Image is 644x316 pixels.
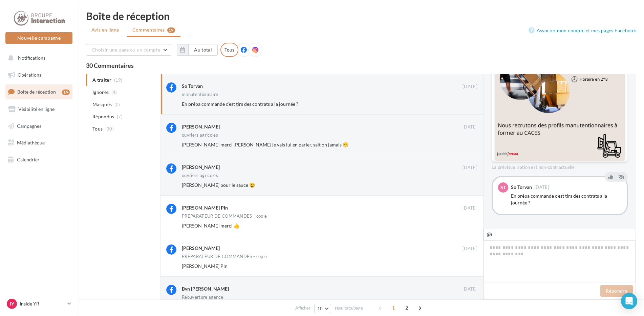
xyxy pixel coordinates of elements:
button: Répondre [600,285,633,297]
div: PREPARATEUR DE COMMANDES - copie [182,214,267,218]
span: Ignorés [92,89,109,96]
div: Byn [PERSON_NAME] [182,285,229,292]
button: Au total [177,44,218,56]
a: Campagnes [4,119,74,133]
span: résultats/page [335,305,363,311]
a: Visibilité en ligne [4,102,74,116]
span: Boîte de réception [17,89,56,95]
a: Opérations [4,68,74,82]
div: 30 Commentaires [86,62,636,68]
span: [DATE] [463,84,477,90]
span: [DATE] [463,286,477,292]
div: PREPARATEUR DE COMMANDES - copie [182,254,267,259]
span: Notifications [18,55,45,61]
span: (30) [105,126,114,132]
div: ouvriers agricoles [182,173,218,178]
div: manutentionnaire [182,92,218,97]
button: Choisir une page ou un compte [86,44,171,56]
a: Médiathèque [4,136,74,150]
span: Calendrier [17,157,40,162]
span: Afficher [295,305,310,311]
button: 10 [314,304,331,313]
span: (7) [117,114,123,119]
span: 1 [388,302,399,313]
span: 2 [401,302,412,313]
span: [PERSON_NAME] pour le sauce 😄 [182,182,255,188]
span: Tous [92,125,103,132]
span: [DATE] [463,124,477,130]
span: Répondus [92,113,114,120]
div: Boîte de réception [86,11,636,21]
div: Open Intercom Messenger [621,293,637,309]
span: [DATE] [463,205,477,211]
span: [PERSON_NAME] merci 👍 [182,223,239,229]
div: 19 [62,90,70,95]
button: Nouvelle campagne [5,32,72,44]
div: En prépa commande c’est tjrs des contrats a la journée ? [511,193,621,206]
div: [PERSON_NAME] [182,164,220,171]
div: [PERSON_NAME] [182,123,220,130]
span: Masqués [92,101,112,108]
div: ouvriers agricoles [182,133,218,137]
span: Visibilité en ligne [18,106,55,112]
span: IY [10,300,14,307]
button: Au total [188,44,218,56]
div: So Torvan [511,185,532,190]
span: (0) [114,102,120,107]
div: [PERSON_NAME] [182,245,220,252]
a: Associer mon compte et mes pages Facebook [529,26,636,35]
i: @ [487,231,492,237]
div: Tous [220,43,238,57]
span: Avis en ligne [91,26,119,33]
div: La prévisualisation est non-contractuelle [492,162,628,171]
div: So Torvan [182,83,203,90]
a: Calendrier [4,153,74,167]
span: Choisir une page ou un compte [92,47,160,53]
p: Inside YR [20,300,65,307]
span: (4) [111,90,117,95]
span: Opérations [18,72,41,78]
span: En prépa commande c’est tjrs des contrats a la journée ? [182,101,298,107]
span: [DATE] [534,185,549,190]
button: Notifications [4,51,71,65]
a: Boîte de réception19 [4,84,74,99]
span: [PERSON_NAME] merci [PERSON_NAME] je vais lui en parler, sait on jamais 😁 [182,142,348,147]
span: [PERSON_NAME] Pln [182,263,228,269]
span: Médiathèque [17,140,45,145]
span: [DATE] [463,246,477,252]
span: [DATE] [463,165,477,171]
span: 10 [317,306,323,311]
span: ST [500,184,506,191]
div: [PERSON_NAME] Pln [182,204,228,211]
button: @ [484,229,495,240]
a: IY Inside YR [5,297,72,310]
span: Campagnes [17,123,41,129]
div: Réouverture agence [182,295,223,299]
